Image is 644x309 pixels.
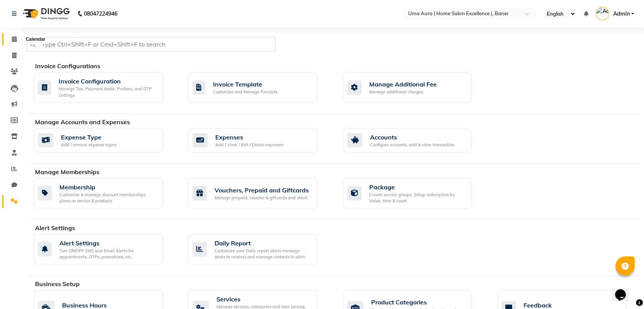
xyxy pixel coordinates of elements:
[215,133,284,142] div: Expenses
[215,142,284,148] div: Add / View / Edit / Delete expenses
[215,248,311,260] div: Customize your Daily report alerts message (stats to receive) and manage contacts to alert.
[369,80,437,89] div: Manage Additional Fee
[369,183,466,192] div: Package
[215,186,309,195] div: Vouchers, Prepaid and Giftcards
[370,133,454,142] div: Accounts
[34,234,177,264] a: Alert SettingsTurn ON/OFF SMS and Email Alerts for appointments, OTPs, promotions, etc.
[188,178,331,208] a: Vouchers, Prepaid and GiftcardsManage prepaid, voucher & giftcards and share
[34,128,177,152] a: Expense TypeAdd / remove expense types
[59,86,157,98] div: Manage Tax, Payment Mode, Prefixes, and OTP Settings
[59,192,157,204] div: Customise & manage discount memberships plans on service & products
[59,248,157,260] div: Turn ON/OFF SMS and Email Alerts for appointments, OTPs, promotions, etc.
[61,133,116,142] div: Expense Type
[84,3,117,24] b: 08047224946
[369,89,437,95] div: Manage additional charges
[213,80,277,89] div: Invoice Template
[370,142,454,148] div: Configure accounts, add & view transaction
[612,279,636,301] iframe: chat widget
[369,192,466,204] div: Create service groups, Setup redemption by Value, time & count
[188,128,331,152] a: ExpensesAdd / View / Edit / Delete expenses
[343,72,486,102] a: Manage Additional FeeManage additional charges
[215,239,311,248] div: Daily Report
[34,72,177,102] a: Invoice ConfigurationManage Tax, Payment Mode, Prefixes, and OTP Settings
[343,128,486,152] a: AccountsConfigure accounts, add & view transaction
[34,178,177,208] a: MembershipCustomise & manage discount memberships plans on service & products
[61,142,116,148] div: Add / remove expense types
[24,35,47,44] div: Calendar
[27,37,276,51] input: Type Ctrl+Shift+F or Cmd+Shift+F to search
[59,77,157,86] div: Invoice Configuration
[188,72,331,102] a: Invoice TemplateCustomize and Manage Receipts
[596,7,609,20] img: Admin
[188,234,331,264] a: Daily ReportCustomize your Daily report alerts message (stats to receive) and manage contacts to ...
[19,3,72,24] img: logo
[371,298,466,307] div: Product Categories
[343,178,486,208] a: PackageCreate service groups, Setup redemption by Value, time & count
[59,183,157,192] div: Membership
[213,89,277,95] div: Customize and Manage Receipts
[59,239,157,248] div: Alert Settings
[216,295,311,304] div: Services
[613,10,630,18] span: Admin
[215,195,309,201] div: Manage prepaid, voucher & giftcards and share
